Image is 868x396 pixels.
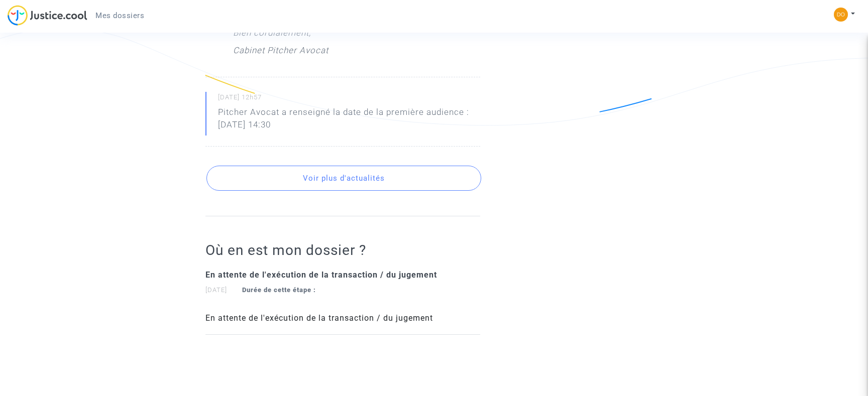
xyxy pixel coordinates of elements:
[834,8,848,22] img: 75c5386265a7e6d6586b12141e5063a4
[233,44,329,62] p: Cabinet Pitcher Avocat
[205,286,316,294] small: [DATE]
[87,8,152,23] a: Mes dossiers
[218,106,480,136] p: Pitcher Avocat a renseigné la date de la première audience : [DATE] 14:30
[205,269,480,281] div: En attente de l'exécution de la transaction / du jugement
[95,11,144,20] span: Mes dossiers
[233,27,311,44] p: Bien cordialement,
[205,312,480,324] div: En attente de l'exécution de la transaction / du jugement
[218,93,480,106] small: [DATE] 12h57
[205,241,480,259] h2: Où en est mon dossier ?
[8,5,87,26] img: jc-logo.svg
[206,166,481,191] button: Voir plus d'actualités
[242,286,316,294] strong: Durée de cette étape :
